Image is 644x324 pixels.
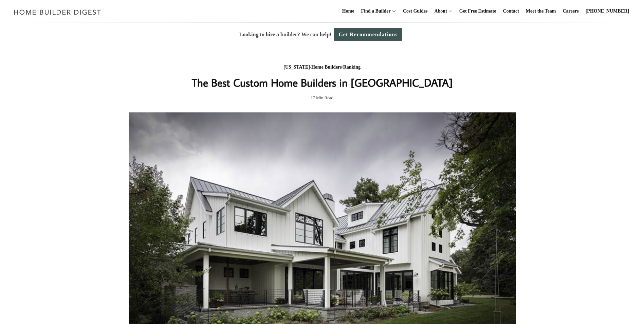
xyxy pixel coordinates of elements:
span: 17 Min Read [311,94,333,102]
a: [US_STATE] [283,65,310,70]
a: Get Recommendations [334,28,402,41]
a: Home [339,0,357,22]
a: Find a Builder [358,0,391,22]
a: Get Free Estimate [457,0,499,22]
a: [PHONE_NUMBER] [583,0,632,22]
a: Careers [560,0,582,22]
a: Cost Guides [400,0,430,22]
a: Home Builders [311,65,342,70]
div: / / [187,63,458,72]
a: About [431,0,447,22]
a: Meet the Team [523,0,559,22]
a: Contact [500,0,521,22]
h1: The Best Custom Home Builders in [GEOGRAPHIC_DATA] [187,74,458,91]
a: Ranking [343,65,361,70]
img: Home Builder Digest [11,5,104,19]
